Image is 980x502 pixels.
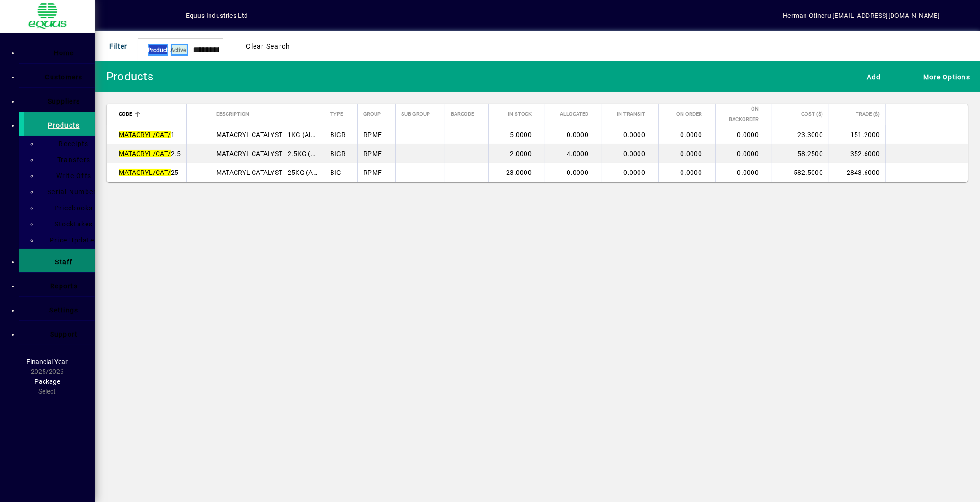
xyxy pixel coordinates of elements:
[49,220,93,228] span: Stocktakes
[42,188,100,196] span: Serial Numbers
[119,169,179,176] span: 25
[916,68,972,85] button: More Options
[451,109,482,120] div: Barcode
[949,2,968,33] a: Knowledge Base
[363,169,382,176] span: RPMF
[510,131,532,138] span: 5.0000
[43,232,95,248] a: Price Updates
[772,163,829,182] td: 582.5000
[102,38,130,55] button: Filter
[44,236,98,244] span: Price Updates
[608,109,654,120] div: In Transit
[363,109,381,120] span: Group
[941,123,956,138] button: More options
[119,109,132,120] span: Code
[105,38,128,54] span: Filter
[916,162,931,177] button: Edit
[829,125,885,144] td: 151.2000
[737,169,759,176] span: 0.0000
[330,109,351,120] div: Type
[860,68,883,85] button: Add
[916,123,931,138] button: Edit
[330,169,341,176] span: BIG
[941,162,956,177] button: More options
[216,131,375,138] span: MATACRYL CATALYST - 1KG (Also Duracon Catalyst)
[156,7,186,24] button: Profile
[24,273,95,296] a: Reports
[330,131,346,138] span: BIGR
[916,142,931,157] button: Edit
[330,150,346,157] span: BIGR
[676,109,702,120] span: On Order
[624,169,646,176] span: 0.0000
[567,131,589,138] span: 0.0000
[43,168,95,184] a: Write Offs
[119,109,181,120] div: Code
[24,88,95,112] a: Suppliers
[737,131,759,138] span: 0.0000
[51,172,92,180] span: Write Offs
[27,358,68,365] span: Financial Year
[451,109,474,120] span: Barcode
[119,169,171,176] em: MATACRYL/CAT/
[24,40,95,63] a: Home
[102,69,153,84] div: Products
[43,152,95,168] a: Transfers
[303,35,325,58] button: Clear
[239,38,298,55] button: Clear
[119,150,171,157] em: MATACRYL/CAT/
[119,131,171,138] em: MATACRYL/CAT/
[681,169,702,176] span: 0.0000
[363,109,389,120] div: Group
[45,73,82,81] span: Customers
[665,109,710,120] div: On Order
[737,150,759,157] span: 0.0000
[48,121,80,129] span: Products
[551,109,597,120] div: Allocated
[52,156,90,164] span: Transfers
[941,142,956,157] button: More options
[856,109,880,120] span: Trade ($)
[829,163,885,182] td: 2843.6000
[48,97,80,105] span: Suppliers
[801,109,823,120] span: Cost ($)
[50,306,79,314] span: Settings
[50,330,78,338] span: Support
[43,136,95,152] a: Receipts
[119,150,181,157] span: 2.5
[862,69,881,85] span: Add
[171,44,188,56] mat-chip: Activation Status: Active
[119,131,175,138] span: 1
[24,321,95,345] a: Support
[829,144,885,163] td: 352.6000
[494,109,540,120] div: In Stock
[24,64,95,87] a: Customers
[617,109,645,120] span: In Transit
[35,378,60,385] span: Package
[216,150,381,157] span: MATACRYL CATALYST - 2.5KG (Also Duracon Catalyst)
[402,109,430,120] span: Sub Group
[567,169,589,176] span: 0.0000
[681,131,702,138] span: 0.0000
[783,8,940,23] div: Herman Otineru [EMAIL_ADDRESS][DOMAIN_NAME]
[363,131,382,138] span: RPMF
[43,184,95,200] a: Serial Numbers
[216,169,379,176] span: MATACRYL CATALYST - 25KG (Also Duracon Catalyst)
[148,44,168,56] span: Product
[186,8,248,23] div: Equus Industries Ltd
[43,216,95,232] a: Stocktakes
[171,47,186,53] span: Active
[330,109,343,120] span: Type
[567,150,589,157] span: 4.0000
[510,150,532,157] span: 2.0000
[506,169,532,176] span: 23.0000
[560,109,588,120] span: Allocated
[125,7,156,24] button: Add
[624,131,646,138] span: 0.0000
[624,150,646,157] span: 0.0000
[402,109,439,120] div: Sub Group
[55,258,72,266] span: Staff
[19,112,95,136] a: Products
[216,109,249,120] span: Description
[24,297,95,320] a: Settings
